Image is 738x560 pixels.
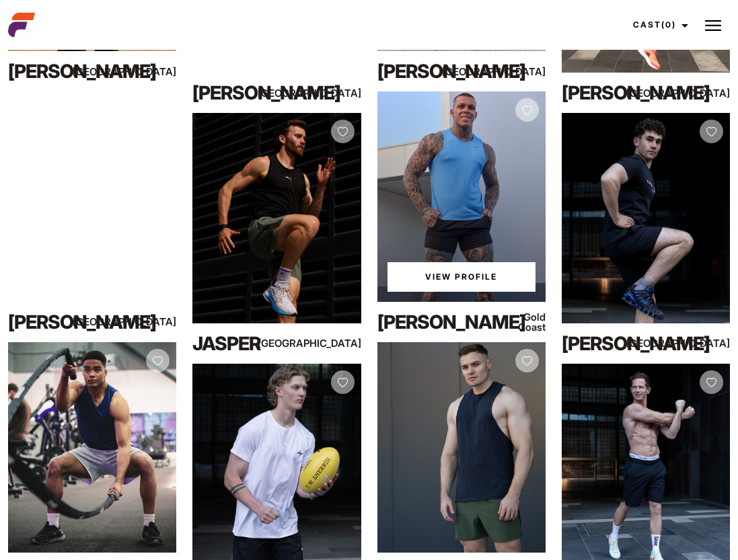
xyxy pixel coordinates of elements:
[8,11,35,38] img: cropped-aefm-brand-fav-22-square.png
[679,335,730,352] div: [GEOGRAPHIC_DATA]
[705,17,721,34] img: Burger icon
[126,313,176,330] div: [GEOGRAPHIC_DATA]
[495,63,546,80] div: [GEOGRAPHIC_DATA]
[377,58,478,85] div: [PERSON_NAME]
[377,309,478,335] div: [PERSON_NAME]
[661,19,676,30] span: (0)
[192,79,293,106] div: [PERSON_NAME]
[310,85,361,102] div: [GEOGRAPHIC_DATA]
[562,79,663,106] div: [PERSON_NAME]
[495,313,546,330] div: Gold Coast
[562,330,663,357] div: [PERSON_NAME]
[126,63,176,80] div: [GEOGRAPHIC_DATA]
[192,330,293,357] div: Jasper
[621,7,696,43] a: Cast(0)
[388,262,536,292] a: View Dylan Mc'sProfile
[8,58,109,85] div: [PERSON_NAME]
[310,335,361,352] div: [GEOGRAPHIC_DATA]
[679,85,730,102] div: [GEOGRAPHIC_DATA]
[8,309,109,335] div: [PERSON_NAME]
